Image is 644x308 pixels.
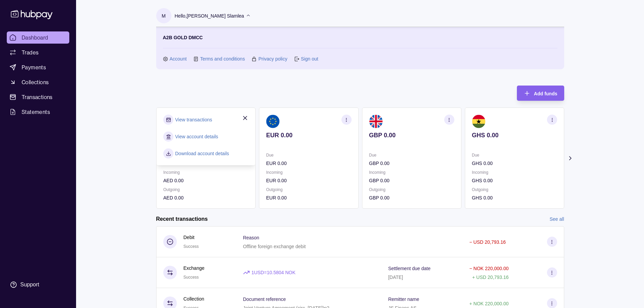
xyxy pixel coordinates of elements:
[7,76,69,88] a: Collections
[472,186,557,193] p: Outgoing
[266,132,351,139] p: EUR 0.00
[156,215,208,223] h2: Recent transactions
[175,116,212,123] a: View transactions
[22,48,39,56] span: Trades
[22,33,48,42] span: Dashboard
[369,160,454,167] p: GBP 0.00
[22,63,46,71] span: Payments
[369,186,454,193] p: Outgoing
[243,235,259,240] p: Reason
[369,115,382,128] img: gb
[266,194,351,202] p: EUR 0.00
[22,108,50,116] span: Statements
[388,275,403,280] p: [DATE]
[7,31,69,44] a: Dashboard
[175,133,218,140] a: View account details
[20,281,39,288] div: Support
[266,151,351,159] p: Due
[266,169,351,176] p: Incoming
[163,169,248,176] p: Incoming
[22,93,53,101] span: Transactions
[266,160,351,167] p: EUR 0.00
[472,275,509,280] p: + USD 20,793.16
[184,244,199,249] span: Success
[472,194,557,202] p: GHS 0.00
[472,169,557,176] p: Incoming
[243,244,306,249] p: Offline foreign exchange debit
[163,177,248,184] p: AED 0.00
[7,91,69,103] a: Transactions
[469,239,506,245] p: − USD 20,793.16
[369,177,454,184] p: GBP 0.00
[162,12,166,20] p: M
[163,186,248,193] p: Outgoing
[469,266,508,271] p: − NOK 220,000.00
[369,194,454,202] p: GBP 0.00
[258,55,287,63] a: Privacy policy
[369,132,454,139] p: GBP 0.00
[243,297,286,302] p: Document reference
[472,132,557,139] p: GHS 0.00
[266,115,280,128] img: eu
[163,194,248,202] p: AED 0.00
[301,55,318,63] a: Sign out
[184,264,205,272] p: Exchange
[550,215,564,223] a: See all
[22,78,49,86] span: Collections
[184,275,199,280] span: Success
[472,151,557,159] p: Due
[184,234,199,241] p: Debit
[175,12,244,20] p: Hello, [PERSON_NAME] Slamlea
[369,151,454,159] p: Due
[252,269,295,276] p: 1 USD = 10.5804 NOK
[7,46,69,58] a: Trades
[517,86,564,101] button: Add funds
[472,115,485,128] img: gh
[7,106,69,118] a: Statements
[472,177,557,184] p: GHS 0.00
[469,301,508,306] p: + NOK 220,000.00
[534,91,557,96] span: Add funds
[7,278,69,292] a: Support
[175,150,229,157] a: Download account details
[163,34,203,41] p: A2B GOLD DMCC
[170,55,187,63] a: Account
[388,297,419,302] p: Remitter name
[369,169,454,176] p: Incoming
[7,61,69,73] a: Payments
[472,160,557,167] p: GHS 0.00
[266,177,351,184] p: EUR 0.00
[184,295,204,303] p: Collection
[388,266,430,271] p: Settlement due date
[266,186,351,193] p: Outgoing
[200,55,245,63] a: Terms and conditions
